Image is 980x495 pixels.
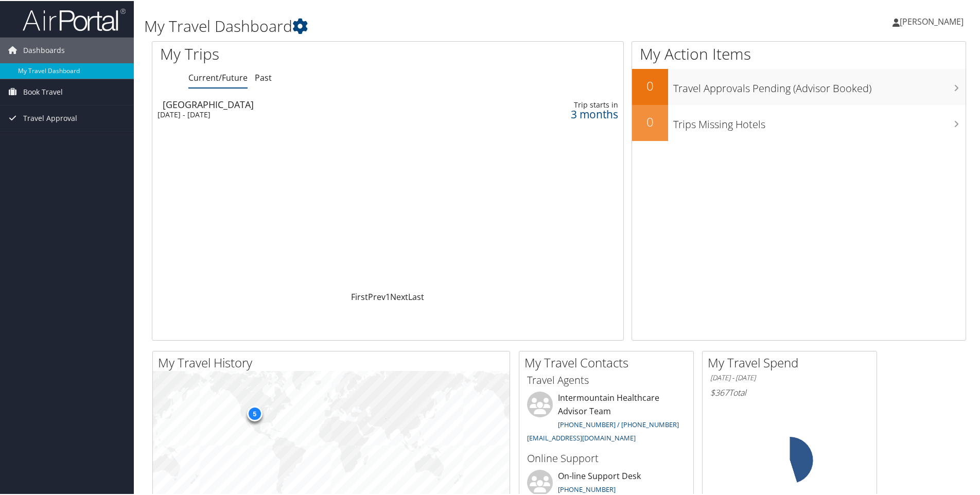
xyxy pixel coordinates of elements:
a: [PHONE_NUMBER] / [PHONE_NUMBER] [558,419,679,428]
h6: Total [710,386,869,397]
h1: My Travel Dashboard [144,14,697,36]
a: Next [390,290,408,302]
a: First [351,290,368,302]
div: [DATE] - [DATE] [157,109,436,118]
a: 0Travel Approvals Pending (Advisor Booked) [632,68,966,104]
a: Past [255,71,272,82]
a: [PERSON_NAME] [892,5,974,36]
h2: My Travel History [158,353,510,370]
span: Dashboards [23,37,65,62]
div: [GEOGRAPHIC_DATA] [163,99,441,108]
h3: Online Support [527,450,686,465]
a: Last [408,290,424,302]
a: Current/Future [188,71,248,82]
img: airportal-logo.png [23,7,126,31]
li: Intermountain Healthcare Advisor Team [522,391,691,446]
span: Book Travel [23,78,63,104]
h3: Travel Approvals Pending (Advisor Booked) [673,75,966,95]
h3: Travel Agents [527,372,686,386]
div: 3 months [499,109,618,118]
a: 1 [386,290,390,302]
h3: Trips Missing Hotels [673,111,966,131]
h1: My Action Items [632,42,966,64]
a: [PHONE_NUMBER] [558,484,616,493]
div: 5 [247,405,262,420]
span: Travel Approval [23,104,77,130]
span: [PERSON_NAME] [900,15,964,26]
h2: My Travel Contacts [524,353,693,370]
h2: 0 [632,112,668,130]
a: 0Trips Missing Hotels [632,104,966,140]
h1: My Trips [160,42,419,64]
div: Trip starts in [499,99,618,109]
h2: 0 [632,76,668,94]
a: [EMAIL_ADDRESS][DOMAIN_NAME] [527,432,636,441]
h2: My Travel Spend [708,353,877,370]
a: Prev [368,290,386,302]
span: $367 [710,386,729,397]
h6: [DATE] - [DATE] [710,372,869,382]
